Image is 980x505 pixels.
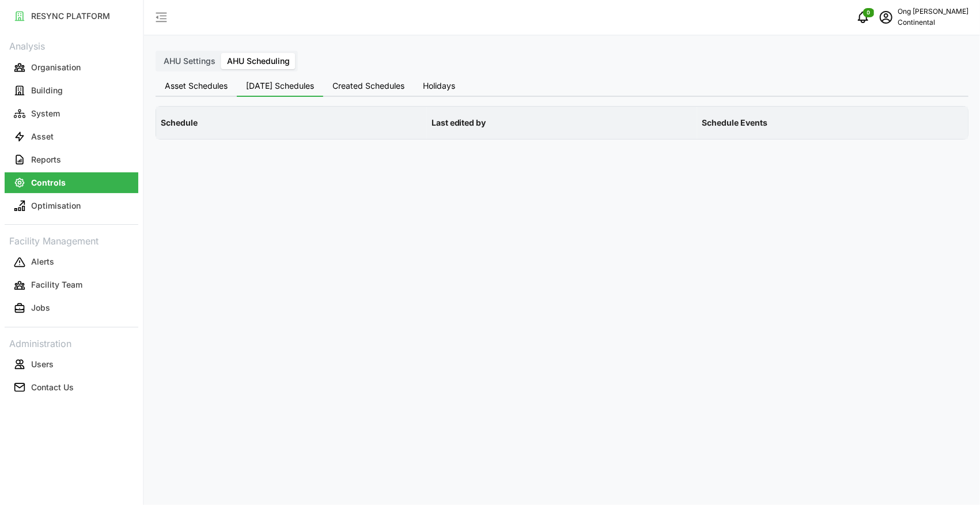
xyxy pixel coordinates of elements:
span: Asset Schedules [165,82,228,90]
button: notifications [852,6,875,29]
a: Jobs [5,297,138,320]
p: Analysis [5,37,138,54]
a: System [5,102,138,125]
p: Building [31,85,63,96]
button: Alerts [5,252,138,273]
span: AHU Settings [164,56,215,66]
a: Facility Team [5,274,138,297]
p: RESYNC PLATFORM [31,10,110,22]
p: Asset [31,131,54,142]
button: Asset [5,126,138,147]
a: Contact Us [5,376,138,399]
span: 0 [867,9,871,17]
a: Optimisation [5,194,138,217]
button: Controls [5,172,138,193]
button: Optimisation [5,195,138,216]
p: Organisation [31,62,81,73]
p: Contact Us [31,382,74,393]
p: Jobs [31,302,50,314]
p: Facility Management [5,232,138,248]
p: Facility Team [31,279,82,291]
button: Organisation [5,57,138,78]
p: Ong [PERSON_NAME] [898,6,968,17]
p: Schedule Events [699,108,966,138]
button: schedule [875,6,898,29]
p: Schedule [158,108,425,138]
a: Asset [5,125,138,148]
button: Users [5,354,138,375]
p: Last edited by [429,108,695,138]
p: System [31,108,60,119]
p: Reports [31,154,61,165]
p: Continental [898,17,968,28]
span: Created Schedules [332,82,404,90]
span: AHU Scheduling [227,56,290,66]
a: Controls [5,171,138,194]
button: System [5,103,138,124]
a: Alerts [5,251,138,274]
a: Users [5,353,138,376]
p: Alerts [31,256,54,267]
button: Building [5,80,138,101]
a: Building [5,79,138,102]
span: [DATE] Schedules [246,82,314,90]
a: Organisation [5,56,138,79]
button: Facility Team [5,275,138,296]
a: RESYNC PLATFORM [5,5,138,28]
a: Reports [5,148,138,171]
button: Contact Us [5,377,138,398]
p: Users [31,359,54,370]
span: Holidays [423,82,455,90]
p: Administration [5,334,138,351]
p: Optimisation [31,200,81,212]
button: RESYNC PLATFORM [5,6,138,27]
p: Controls [31,177,66,189]
button: Reports [5,149,138,170]
button: Jobs [5,298,138,319]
